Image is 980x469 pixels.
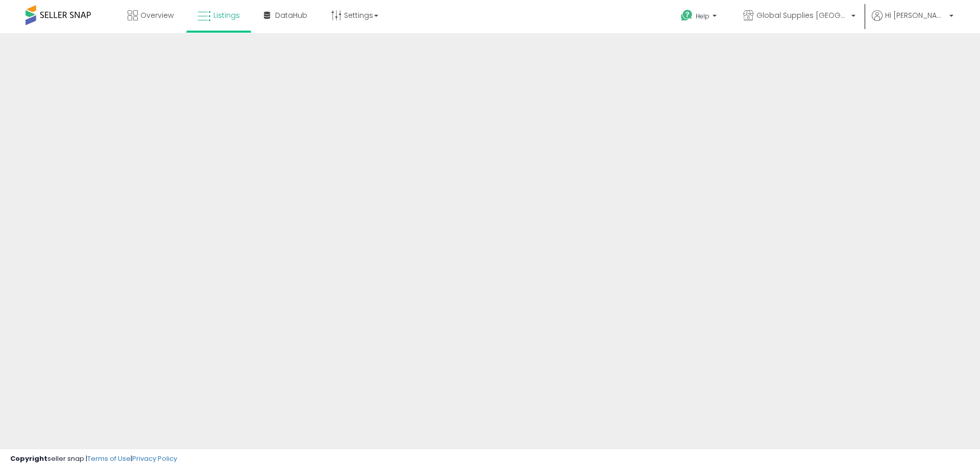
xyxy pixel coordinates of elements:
[132,454,177,463] a: Privacy Policy
[87,454,131,463] a: Terms of Use
[10,454,177,464] div: seller snap | |
[213,10,240,20] span: Listings
[872,10,953,33] a: Hi [PERSON_NAME]
[673,2,727,33] a: Help
[756,10,848,20] span: Global Supplies [GEOGRAPHIC_DATA]
[696,12,709,20] span: Help
[140,10,174,20] span: Overview
[885,10,946,20] span: Hi [PERSON_NAME]
[275,10,307,20] span: DataHub
[10,454,47,463] strong: Copyright
[680,9,693,22] i: Get Help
